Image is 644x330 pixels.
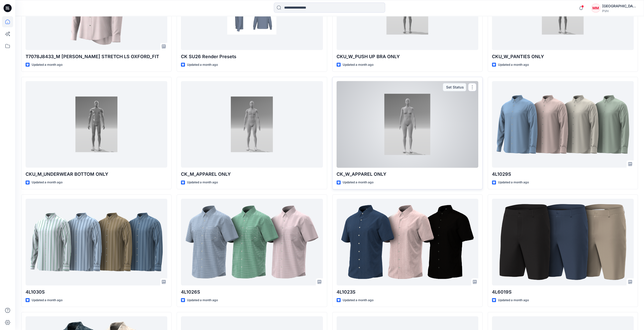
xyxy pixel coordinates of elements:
[498,298,529,303] p: Updated a month ago
[26,81,167,168] a: CKU_M_UNDERWEAR BOTTOM ONLY
[26,199,167,285] a: 4L1030S
[337,199,478,285] a: 4L1023S
[337,171,478,178] p: CK_W_APPAREL ONLY
[337,81,478,168] a: CK_W_APPAREL ONLY
[602,9,638,13] div: PVH
[187,180,218,185] p: Updated a month ago
[591,4,600,13] div: MM
[181,81,323,168] a: CK_M_APPAREL ONLY
[498,62,529,68] p: Updated a month ago
[337,289,478,296] p: 4L1023S
[32,62,63,68] p: Updated a month ago
[187,62,218,68] p: Updated a month ago
[337,53,478,60] p: CKU_W_PUSH UP BRA ONLY
[26,289,167,296] p: 4L1030S
[343,62,373,68] p: Updated a month ago
[492,289,634,296] p: 4L6019S
[492,199,634,285] a: 4L6019S
[343,298,373,303] p: Updated a month ago
[32,298,63,303] p: Updated a month ago
[492,53,634,60] p: CKU_W_PANTIES ONLY
[26,53,167,60] p: T7078J8433_M [PERSON_NAME] STRETCH LS OXFORD_FIT
[181,289,323,296] p: 4L1026S
[492,81,634,168] a: 4L1029S
[498,180,529,185] p: Updated a month ago
[181,199,323,285] a: 4L1026S
[32,180,63,185] p: Updated a month ago
[492,171,634,178] p: 4L1029S
[187,298,218,303] p: Updated a month ago
[26,171,167,178] p: CKU_M_UNDERWEAR BOTTOM ONLY
[181,171,323,178] p: CK_M_APPAREL ONLY
[602,3,638,9] div: [GEOGRAPHIC_DATA][PERSON_NAME][GEOGRAPHIC_DATA]
[181,53,323,60] p: CK SU26 Render Presets
[343,180,373,185] p: Updated a month ago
